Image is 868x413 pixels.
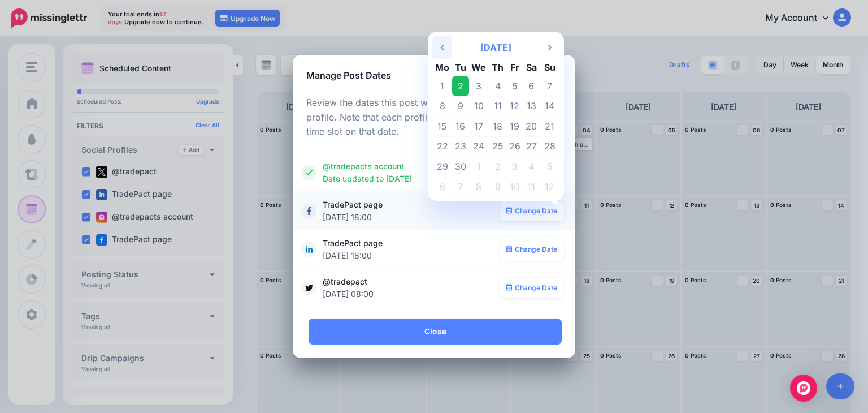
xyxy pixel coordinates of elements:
[523,117,540,137] td: 20
[452,96,469,117] td: 9
[523,177,540,196] td: 11
[323,199,500,223] span: TradePact page
[306,96,562,140] p: Review the dates this post will be sent to each social profile. Note that each profile will use t...
[432,117,452,137] td: 15
[452,117,469,137] td: 16
[432,96,452,117] td: 8
[323,276,500,300] span: @tradepact
[432,157,452,177] td: 29
[506,59,523,76] th: Fr
[540,177,559,196] td: 12
[469,76,489,96] td: 3
[489,136,506,157] td: 25
[432,136,452,157] td: 22
[469,157,489,177] td: 1
[441,43,444,52] svg: Previous Month
[452,76,469,96] td: 2
[790,375,817,402] div: Open Intercom Messenger
[323,211,494,223] span: [DATE] 18:00
[489,157,506,177] td: 2
[323,288,494,300] span: [DATE] 08:00
[506,177,523,196] td: 10
[432,177,452,196] td: 6
[523,157,540,177] td: 4
[489,177,506,196] td: 9
[489,59,506,76] th: Th
[469,117,489,137] td: 17
[540,59,559,76] th: Su
[500,239,565,260] a: Change Date
[432,59,452,76] th: Mo
[523,76,540,96] td: 6
[506,76,523,96] td: 5
[452,136,469,157] td: 23
[323,249,494,262] span: [DATE] 18:00
[309,319,562,345] a: Close
[523,96,540,117] td: 13
[506,136,523,157] td: 26
[523,59,540,76] th: Sa
[469,59,489,76] th: We
[432,76,452,96] td: 1
[523,136,540,157] td: 27
[452,177,469,196] td: 7
[306,68,391,82] h5: Manage Post Dates
[469,177,489,196] td: 8
[540,136,559,157] td: 28
[323,173,494,185] span: Date updated to [DATE]
[489,117,506,137] td: 18
[452,157,469,177] td: 30
[540,96,559,117] td: 14
[506,96,523,117] td: 12
[506,117,523,137] td: 19
[540,117,559,137] td: 21
[500,201,565,221] a: Change Date
[500,278,565,298] a: Change Date
[323,160,500,185] span: @tradepacts account
[489,96,506,117] td: 11
[489,76,506,96] td: 4
[452,36,540,59] th: Select Month
[469,136,489,157] td: 24
[540,157,559,177] td: 5
[452,59,469,76] th: Tu
[506,157,523,177] td: 3
[469,96,489,117] td: 10
[548,43,552,52] svg: Next Month
[540,76,559,96] td: 7
[323,237,500,262] span: TradePact page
